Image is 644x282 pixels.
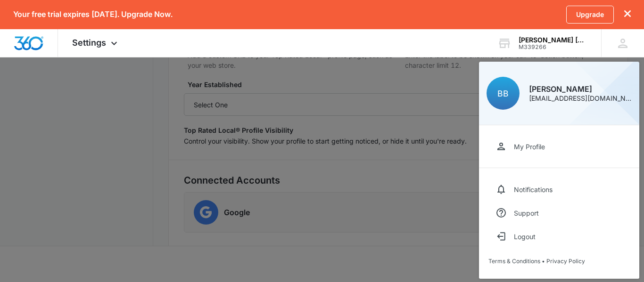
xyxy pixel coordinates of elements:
a: Terms & Conditions [488,258,540,265]
div: My Profile [514,143,545,151]
div: [EMAIL_ADDRESS][DOMAIN_NAME] [529,95,632,102]
a: Support [488,201,630,225]
span: Settings [72,38,106,48]
div: Settings [58,29,134,57]
div: • [488,258,630,265]
div: Support [514,209,539,217]
div: account name [519,36,587,44]
span: BB [497,89,509,98]
a: Upgrade [566,6,614,24]
button: dismiss this dialog [624,10,631,19]
a: Notifications [488,177,630,201]
p: Your free trial expires [DATE]. Upgrade Now. [13,10,173,19]
div: [PERSON_NAME] [529,85,632,93]
button: Logout [488,225,630,248]
a: My Profile [488,135,630,158]
div: Notifications [514,185,553,193]
a: Privacy Policy [546,258,585,265]
div: Logout [514,233,536,241]
div: account id [519,44,587,50]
